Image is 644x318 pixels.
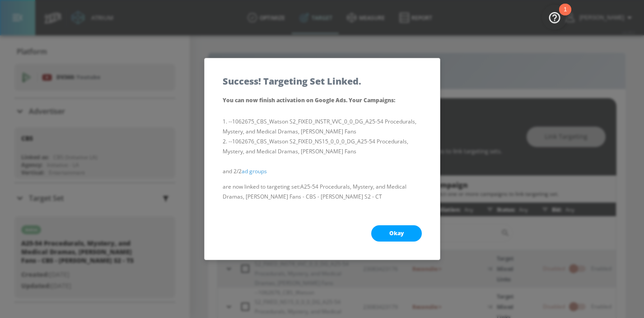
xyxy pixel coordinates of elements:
[564,9,567,21] div: 1
[223,117,422,137] li: --1062675_CBS_Watson S2_FIXED_INSTR_VVC_0_0_DG_A25-54 Procedurals, Mystery, and Medical Dramas, [...
[542,5,567,30] button: Open Resource Center, 1 new notification
[242,167,267,175] a: ad groups
[389,230,404,237] span: Okay
[371,225,422,242] button: Okay
[223,166,422,176] p: and 2/2
[223,76,361,86] h5: Success! Targeting Set Linked.
[223,95,422,106] p: You can now finish activation on Google Ads. Your Campaign s :
[223,182,422,202] p: are now linked to targeting set: A25-54 Procedurals, Mystery, and Medical Dramas, [PERSON_NAME] F...
[223,137,422,157] li: --1062676_CBS_Watson S2_FIXED_NS15_0_0_0_DG_A25-54 Procedurals, Mystery, and Medical Dramas, [PER...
